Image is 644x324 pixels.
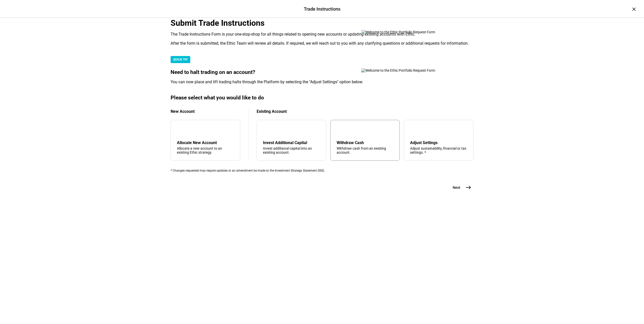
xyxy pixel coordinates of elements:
[171,69,473,75] div: Need to halt trading on an account?
[177,146,234,154] div: Allocate a new account to an existing Ethic strategy.
[264,127,270,133] mat-icon: arrow_downward
[171,79,473,85] div: You can now place and lift trading halts through the Platform by selecting the "Adjust Settings" ...
[171,56,190,63] div: QUICK TIP
[453,185,460,190] span: Next
[171,41,473,46] div: After the form is submitted, the Ethic Team will review all details. If required, we will reach o...
[177,140,234,145] div: Allocate New Account
[361,30,452,34] img: Welcome to the Ethic Portfolio Request Form
[178,127,184,133] mat-icon: add
[263,140,320,145] div: Invest Additional Capital
[630,5,638,13] div: ×
[465,184,471,191] mat-icon: east
[171,95,473,101] div: Please select what you would like to do
[410,146,467,154] div: Adjust sustainability, financial or tax settings. *
[304,6,340,12] div: Trade Instructions
[338,127,344,133] mat-icon: arrow_upward
[410,126,418,134] mat-icon: tune
[410,140,467,145] div: Adjust Settings
[171,109,240,114] div: New Account
[337,140,394,145] div: Withdraw Cash
[171,32,473,37] div: The Trade Instructions Form is your one-stop-shop for all things related to opening new accounts ...
[263,146,320,154] div: Invest additional capital into an existing account.
[361,68,452,72] img: Welcome to the Ethic Portfolio Request Form
[257,109,473,114] div: Existing Account
[447,182,473,193] button: Next
[337,146,394,154] div: Withdraw cash from an existing account.
[171,18,473,28] div: Submit Trade Instructions
[171,169,473,172] div: * Changes requested may require updates or an amendment be made to the Investment Strategy Statem...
